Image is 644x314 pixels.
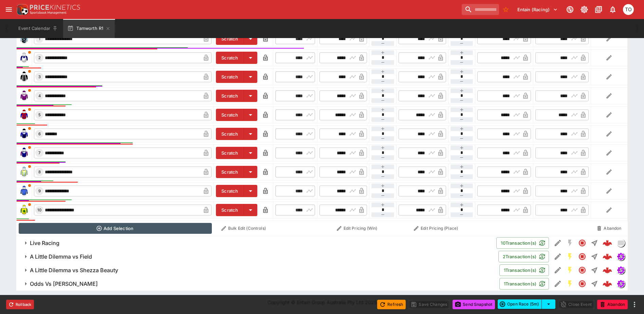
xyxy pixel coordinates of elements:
[216,128,244,140] button: Scratch
[216,109,244,121] button: Scratch
[603,252,612,261] div: 27323998-3d75-4b79-93c5-3a89da62e3f8
[578,3,590,16] button: Toggle light/dark mode
[399,223,474,234] button: Edit Pricing (Place)
[19,52,30,63] img: runner 2
[216,204,244,216] button: Scratch
[578,266,586,274] svg: Closed
[216,223,271,234] button: Bulk Edit (Controls)
[19,167,30,177] img: runner 8
[576,264,588,276] button: Closed
[36,208,43,212] span: 10
[588,278,601,290] button: Straight
[578,239,586,247] svg: Closed
[564,264,576,276] button: SGM Enabled
[607,3,619,16] button: Notifications
[597,300,628,307] span: Mark an event as closed and abandoned.
[216,90,244,102] button: Scratch
[37,151,42,155] span: 7
[16,236,496,250] button: Live Racing
[621,2,636,17] button: Thomas OConnor
[617,239,625,247] img: liveracing
[30,267,118,274] h6: A Little Dilemma vs Shezza Beauty
[630,300,639,309] button: more
[552,250,564,263] button: Edit Detail
[498,299,555,309] div: split button
[3,3,15,16] button: open drawer
[37,170,42,174] span: 8
[617,280,625,288] div: simulator
[216,147,244,159] button: Scratch
[15,3,29,16] img: PriceKinetics Logo
[37,132,42,136] span: 6
[30,11,67,14] img: Sportsbook Management
[588,250,601,263] button: Straight
[576,237,588,249] button: Closed
[552,237,564,249] button: Edit Detail
[30,253,92,260] h6: A Little Dilemma vs Field
[16,250,498,263] button: A Little Dilemma vs Field
[37,112,42,117] span: 5
[513,4,562,15] button: Select Tenant
[19,186,30,196] img: runner 9
[19,147,30,158] img: runner 7
[216,71,244,83] button: Scratch
[603,238,612,248] div: 9df4d8bc-8340-42a7-a3c3-656bc43693f5
[623,4,634,15] div: Thomas OConnor
[603,265,612,275] div: 67e400f5-874e-4046-9882-de5099c4ee0f
[37,36,42,41] span: 1
[216,52,244,64] button: Scratch
[37,74,42,79] span: 3
[617,253,625,260] img: simulator
[597,300,628,309] button: Abandon
[576,250,588,263] button: Closed
[552,278,564,290] button: Edit Detail
[617,239,625,247] div: liveracing
[588,237,601,249] button: Straight
[16,263,499,277] button: A Little Dilemma vs Shezza Beauty
[498,299,542,309] button: Open Race (5m)
[216,33,244,45] button: Scratch
[498,251,549,262] button: 2Transaction(s)
[462,4,499,15] input: search
[30,240,59,247] h6: Live Racing
[603,279,612,289] div: c2875e1f-6007-4b39-88fb-f102d68c6f4b
[19,90,30,101] img: runner 4
[601,236,614,250] a: 9df4d8bc-8340-42a7-a3c3-656bc43693f5
[499,264,549,276] button: 1Transaction(s)
[19,128,30,139] img: runner 6
[19,205,30,215] img: runner 10
[63,19,115,38] button: Tamworth R1
[578,280,586,288] svg: Closed
[603,279,612,289] img: logo-cerberus--red.svg
[16,277,499,291] button: Odds Vs [PERSON_NAME]
[603,265,612,275] img: logo-cerberus--red.svg
[542,299,555,309] button: select merge strategy
[601,250,614,263] a: 27323998-3d75-4b79-93c5-3a89da62e3f8
[617,252,625,261] div: simulator
[37,189,42,193] span: 9
[216,185,244,197] button: Scratch
[377,300,406,309] button: Refresh
[617,266,625,274] img: simulator
[617,266,625,274] div: simulator
[552,264,564,276] button: Edit Detail
[592,3,605,16] button: Documentation
[30,5,80,10] img: PriceKinetics
[601,277,614,291] a: c2875e1f-6007-4b39-88fb-f102d68c6f4b
[603,252,612,261] img: logo-cerberus--red.svg
[617,280,625,287] img: simulator
[496,237,549,249] button: 10Transaction(s)
[564,278,576,290] button: SGM Enabled
[578,252,586,261] svg: Closed
[593,223,625,234] button: Abandon
[499,278,549,290] button: 1Transaction(s)
[19,109,30,120] img: runner 5
[30,280,98,287] h6: Odds Vs [PERSON_NAME]
[603,238,612,248] img: logo-cerberus--red.svg
[19,223,212,234] button: Add Selection
[588,264,601,276] button: Straight
[37,55,42,60] span: 2
[216,166,244,178] button: Scratch
[6,300,34,309] button: Rollback
[564,3,576,16] button: Connected to PK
